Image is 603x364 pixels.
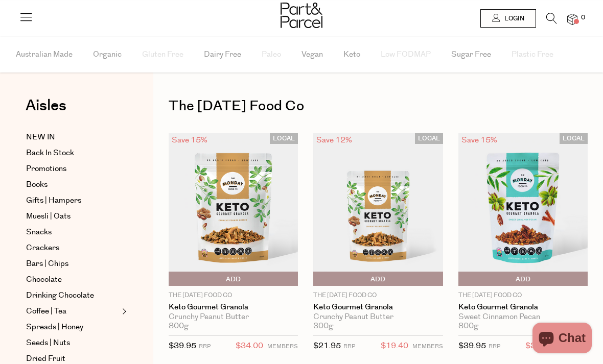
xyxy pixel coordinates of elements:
a: Muesli | Oats [26,210,119,223]
a: Crackers [26,242,119,254]
button: Add To Parcel [169,272,298,286]
span: Dairy Free [204,37,241,72]
div: Save 12% [313,133,355,147]
span: Gifts | Hampers [26,195,81,207]
a: Gifts | Hampers [26,195,119,207]
span: Aisles [26,94,66,117]
span: Back In Stock [26,147,74,159]
span: 800g [458,322,478,331]
div: Crunchy Peanut Butter [169,312,298,322]
a: Spreads | Honey [26,321,119,333]
span: LOCAL [270,133,298,144]
span: Paleo [262,37,281,72]
span: Coffee | Tea [26,305,66,318]
p: The [DATE] Food Co [313,291,443,300]
span: Snacks [26,226,52,238]
a: Keto Gourmet Granola [458,303,588,312]
span: Australian Made [16,37,73,72]
span: Seeds | Nuts [26,337,70,349]
div: Save 15% [458,133,500,147]
a: Books [26,179,119,191]
a: NEW IN [26,131,119,143]
span: Plastic Free [512,37,553,72]
a: Promotions [26,163,119,175]
span: LOCAL [415,133,443,144]
a: Drinking Chocolate [26,289,119,302]
span: Muesli | Oats [26,210,71,223]
div: Crunchy Peanut Butter [313,312,443,322]
img: Keto Gourmet Granola [458,133,588,286]
p: The [DATE] Food Co [458,291,588,300]
small: RRP [489,343,500,350]
button: Add To Parcel [313,272,443,286]
span: 300g [313,322,333,331]
span: 0 [578,13,588,22]
span: Sugar Free [451,37,491,72]
span: Crackers [26,242,59,254]
span: $39.95 [169,341,196,351]
small: RRP [199,343,211,350]
a: Keto Gourmet Granola [169,303,298,312]
span: $34.00 [236,339,263,353]
span: Keto [343,37,360,72]
a: 0 [567,14,577,25]
span: Promotions [26,163,66,175]
span: $39.95 [458,341,486,351]
small: MEMBERS [267,343,298,350]
button: Add To Parcel [458,272,588,286]
img: Keto Gourmet Granola [169,133,298,286]
span: Books [26,179,48,191]
a: Seeds | Nuts [26,337,119,349]
button: Expand/Collapse Coffee | Tea [120,305,127,318]
small: RRP [343,343,355,350]
span: Vegan [301,37,323,72]
span: LOCAL [560,133,588,144]
small: MEMBERS [412,343,443,350]
a: Chocolate [26,274,119,286]
a: Keto Gourmet Granola [313,303,443,312]
span: Bars | Chips [26,258,68,270]
inbox-online-store-chat: Shopify online store chat [529,323,595,356]
span: Low FODMAP [381,37,431,72]
h1: The [DATE] Food Co [169,94,588,118]
a: Aisles [26,98,66,124]
div: Sweet Cinnamon Pecan [458,312,588,322]
span: $19.40 [381,339,408,353]
span: $21.95 [313,341,341,351]
span: Spreads | Honey [26,321,83,333]
span: Gluten Free [142,37,183,72]
span: $34.00 [525,339,553,353]
span: Chocolate [26,274,62,286]
img: Keto Gourmet Granola [313,133,443,286]
a: Bars | Chips [26,258,119,270]
span: Login [502,14,524,23]
a: Snacks [26,226,119,238]
p: The [DATE] Food Co [169,291,298,300]
img: Part&Parcel [281,3,322,28]
span: NEW IN [26,131,55,143]
div: Save 15% [169,133,211,147]
a: Back In Stock [26,147,119,159]
span: Drinking Chocolate [26,289,94,302]
span: 800g [169,322,189,331]
a: Login [480,9,536,28]
a: Coffee | Tea [26,305,119,318]
span: Organic [93,37,122,72]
